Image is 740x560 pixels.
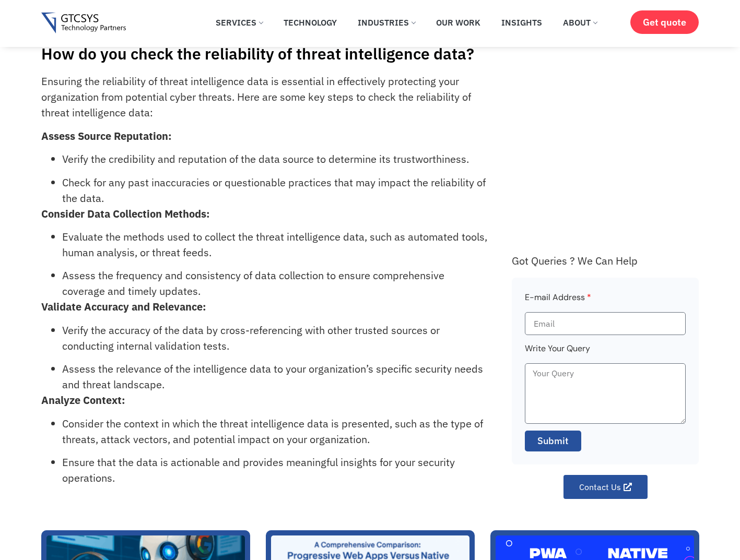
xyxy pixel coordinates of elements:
span: Submit [537,434,569,448]
span: Get quote [643,17,686,28]
a: Our Work [428,11,488,34]
a: Contact Us [563,475,648,499]
b: Analyze Context: [41,393,125,407]
a: Get quote [630,10,699,34]
li: Verify the accuracy of the data by cross-referencing with other trusted sources or conducting int... [62,323,489,354]
div: Got Queries ? We Can Help [512,254,699,267]
label: Write Your Query [525,342,590,363]
a: About [555,11,605,34]
p: Ensuring the reliability of threat intelligence data is essential in effectively protecting your ... [41,74,489,121]
a: Insights [494,11,550,34]
img: Gtcsys logo [41,13,126,34]
a: Technology [276,11,345,34]
li: Assess the frequency and consistency of data collection to ensure comprehensive coverage and time... [62,268,489,299]
label: E-mail Address [525,291,591,312]
form: Faq Form [525,291,686,458]
a: Services [208,11,271,34]
li: Evaluate the methods used to collect the threat intelligence data, such as automated tools, human... [62,229,489,260]
a: Industries [350,11,423,34]
li: Verify the credibility and reputation of the data source to determine its trustworthiness. [62,151,489,167]
span: Contact Us [579,483,621,491]
h1: How do you check the reliability of threat intelligence data? [41,44,502,63]
li: Assess the relevance of the intelligence data to your organization’s specific security needs and ... [62,361,489,392]
li: Consider the context in which the threat intelligence data is presented, such as the type of thre... [62,416,489,447]
b: Validate Accuracy and Relevance: [41,300,206,314]
li: Ensure that the data is actionable and provides meaningful insights for your security operations. [62,455,489,486]
b: Assess Source Reputation: [41,129,172,143]
li: Check for any past inaccuracies or questionable practices that may impact the reliability of the ... [62,175,489,206]
button: Submit [525,431,581,451]
b: Consider Data Collection Methods: [41,207,210,221]
input: Email [525,312,686,335]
